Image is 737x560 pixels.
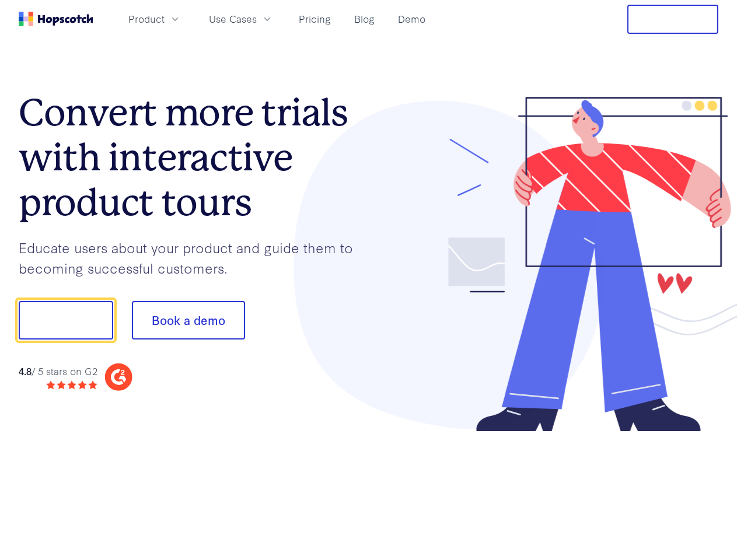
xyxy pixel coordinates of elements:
div: / 5 stars on G2 [19,364,97,379]
button: Free Trial [627,5,718,34]
a: Demo [393,9,430,29]
a: Home [19,12,93,26]
p: Educate users about your product and guide them to becoming successful customers. [19,237,369,278]
span: Use Cases [209,12,257,26]
a: Blog [350,9,379,29]
button: Product [121,9,188,29]
span: Product [128,12,165,26]
h1: Convert more trials with interactive product tours [19,90,369,225]
strong: 4.8 [19,364,32,377]
button: Book a demo [132,301,245,339]
a: Pricing [294,9,336,29]
button: Show me! [19,301,113,339]
button: Use Cases [202,9,280,29]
